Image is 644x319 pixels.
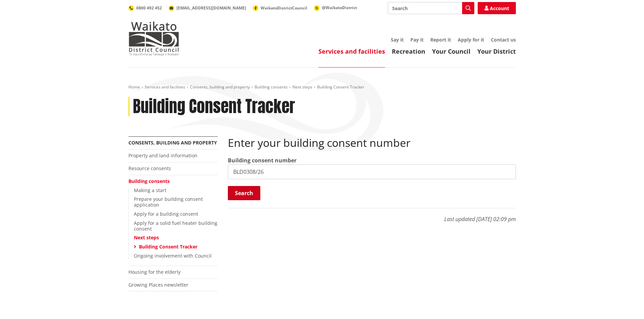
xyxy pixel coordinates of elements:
[317,84,364,90] span: Building Consent Tracker
[292,84,312,90] a: Next steps
[176,5,246,11] span: [EMAIL_ADDRESS][DOMAIN_NAME]
[228,208,516,223] p: Last updated [DATE] 02:09 pm
[255,84,288,90] a: Building consents
[430,36,451,43] a: Report it
[128,152,197,159] a: Property and land information
[228,156,296,164] label: Building consent number
[128,5,162,11] a: 0800 492 452
[491,36,516,43] a: Contact us
[228,164,516,179] input: e.g. BLD0001/06
[318,47,385,55] a: Services and facilities
[432,47,471,55] a: Your Council
[134,196,203,208] a: Prepare your building consent application
[128,165,171,171] a: Resource consents
[128,139,217,146] a: Consents, building and property
[388,2,474,14] input: Search input
[314,5,357,10] a: @WaikatoDistrict
[128,269,181,275] a: Housing for the elderly
[134,252,212,259] a: Ongoing involvement with Council
[128,84,516,90] nav: breadcrumb
[478,2,516,14] a: Account
[392,47,425,55] a: Recreation
[134,211,198,217] a: Apply for a building consent
[322,5,357,10] span: @WaikatoDistrict
[410,36,424,43] a: Pay it
[458,36,484,43] a: Apply for it
[169,5,246,11] a: [EMAIL_ADDRESS][DOMAIN_NAME]
[253,5,307,11] a: WaikatoDistrictCouncil
[391,36,404,43] a: Say it
[128,178,170,184] a: Building consents
[228,136,516,149] h2: Enter your building consent number
[128,22,179,55] img: Waikato District Council - Te Kaunihera aa Takiwaa o Waikato
[133,97,295,116] h1: Building Consent Tracker
[477,47,516,55] a: Your District
[261,5,307,11] span: WaikatoDistrictCouncil
[190,84,250,90] a: Consents, building and property
[613,291,637,315] iframe: Messenger Launcher
[134,234,159,241] a: Next steps
[128,84,140,90] a: Home
[134,187,166,193] a: Making a start
[134,220,217,232] a: Apply for a solid fuel heater building consent​
[139,243,197,250] a: Building Consent Tracker
[145,84,185,90] a: Services and facilities
[128,282,188,288] a: Growing Places newsletter
[228,186,260,200] button: Search
[136,5,162,11] span: 0800 492 452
